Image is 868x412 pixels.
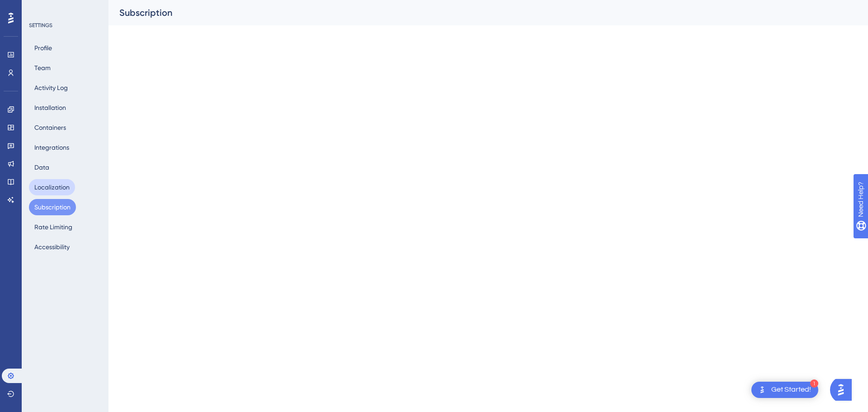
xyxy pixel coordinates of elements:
button: Team [29,60,56,76]
div: Open Get Started! checklist, remaining modules: 1 [751,382,818,398]
img: launcher-image-alternative-text [757,384,768,395]
button: Profile [29,40,57,56]
button: Integrations [29,139,75,156]
div: Subscription [119,6,835,19]
button: Rate Limiting [29,219,78,235]
iframe: UserGuiding AI Assistant Launcher [830,376,857,403]
div: SETTINGS [29,22,102,29]
span: Need Help? [21,2,57,13]
button: Activity Log [29,80,73,96]
button: Accessibility [29,239,75,255]
button: Containers [29,119,71,136]
div: Get Started! [771,385,811,395]
button: Subscription [29,199,76,215]
button: Data [29,159,55,175]
button: Installation [29,99,71,116]
button: Localization [29,179,75,195]
div: 1 [810,379,818,388]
